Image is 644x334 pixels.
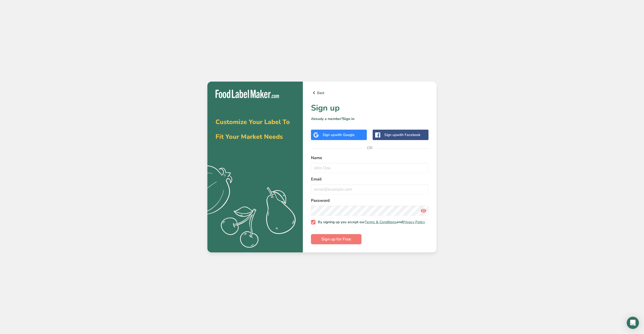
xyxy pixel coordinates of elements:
[335,132,355,137] span: with Google
[384,132,420,138] div: Sign up
[365,220,397,224] a: Terms & Conditions
[311,90,428,96] a: Back
[311,198,428,204] label: Password
[311,234,361,244] button: Sign up for Free
[311,163,428,173] input: John Doe
[316,220,425,224] span: By signing up you accept our and
[321,236,351,242] span: Sign up for Free
[311,184,428,194] input: email@example.com
[627,317,639,329] div: Open Intercom Messenger
[216,118,290,141] span: Customize Your Label To Fit Your Market Needs
[323,132,355,138] div: Sign up
[311,116,428,122] p: Already a member?
[311,102,428,114] h1: Sign up
[343,116,354,121] a: Sign in
[362,140,377,156] span: OR
[397,132,420,137] span: with Facebook
[311,176,428,182] label: Email
[403,220,425,224] a: Privacy Policy
[216,90,279,98] img: Food Label Maker
[311,155,428,161] label: Name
